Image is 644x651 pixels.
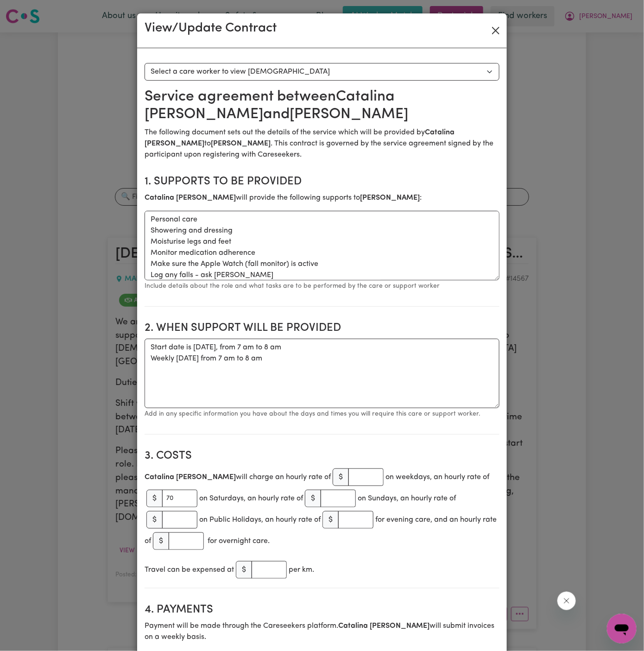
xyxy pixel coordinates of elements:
[557,592,576,610] iframe: Close message
[322,511,339,529] span: $
[488,23,503,38] button: Close
[236,561,252,579] span: $
[145,127,499,160] p: The following document sets out the details of the service which will be provided by to . This co...
[211,140,271,147] b: [PERSON_NAME]
[305,490,321,507] span: $
[145,559,499,581] div: Travel can be expensed at per km.
[145,283,440,290] small: Include details about the role and what tasks are to be performed by the care or support worker
[153,532,169,550] span: $
[145,603,499,617] h2: 4. Payments
[145,21,277,37] h3: View/Update Contract
[145,449,499,463] h2: 3. Costs
[146,490,163,507] span: $
[6,6,56,14] span: Need any help?
[145,411,480,417] small: Add in any specific information you have about the days and times you will require this care or s...
[145,322,499,335] h2: 2. When support will be provided
[338,622,429,630] b: Catalina [PERSON_NAME]
[145,474,236,481] b: Catalina [PERSON_NAME]
[333,468,349,486] span: $
[146,511,163,529] span: $
[145,620,499,643] p: Payment will be made through the Careseekers platform. will submit invoices on a weekly basis.
[360,194,420,202] b: [PERSON_NAME]
[145,211,499,280] textarea: Personal care Showering and dressing Moisturise legs and feet Monitor medication adherence Make s...
[145,175,499,189] h2: 1. Supports to be provided
[145,194,236,202] b: Catalina [PERSON_NAME]
[145,88,499,124] h2: Service agreement between Catalina [PERSON_NAME] and [PERSON_NAME]
[145,467,499,552] div: will charge an hourly rate of on weekdays, an hourly rate of on Saturdays, an hourly rate of on S...
[145,339,499,408] textarea: Start date is [DATE], from 7 am to 8 am Weekly [DATE] from 7 am to 8 am
[607,614,637,644] iframe: Button to launch messaging window
[145,192,499,203] p: will provide the following supports to :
